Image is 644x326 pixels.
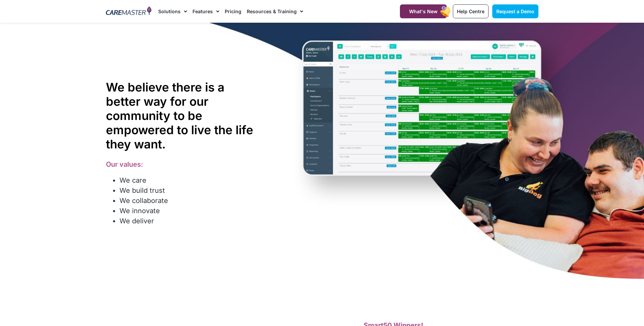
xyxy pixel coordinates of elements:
h3: Our values: [106,160,262,168]
li: We collaborate [119,196,262,206]
a: Request a Demo [492,4,538,18]
li: We deliver [119,216,262,226]
span: What's New [409,8,438,14]
span: Help Centre [457,8,484,14]
li: We care [119,175,262,185]
a: What's New [400,4,447,18]
a: Help Centre [453,4,489,18]
li: We build trust [119,185,262,196]
img: CareMaster Logo [106,6,152,17]
h1: We believe there is a better way for our community to be empowered to live the life they want. [106,80,262,151]
li: We innovate [119,206,262,216]
span: Request a Demo [496,8,534,14]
